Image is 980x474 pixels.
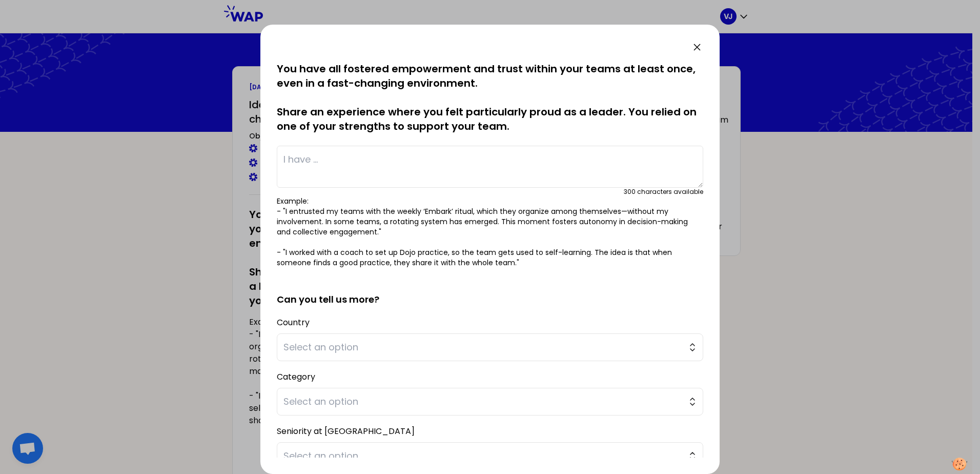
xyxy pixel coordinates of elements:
button: Select an option [277,442,703,470]
div: 300 characters available [624,188,703,196]
p: Example: - "I entrusted my teams with the weekly ‘Embark’ ritual, which they organize among thems... [277,196,703,268]
span: Select an option [283,340,682,354]
button: Select an option [277,388,703,416]
p: You have all fostered empowerment and trust within your teams at least once, even in a fast-chang... [277,62,703,133]
label: Category [277,371,315,383]
button: Select an option [277,333,703,361]
span: Select an option [283,394,682,409]
span: Select an option [283,449,682,463]
h2: Can you tell us more? [277,276,703,307]
label: Seniority at [GEOGRAPHIC_DATA] [277,425,415,437]
label: Country [277,317,310,328]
